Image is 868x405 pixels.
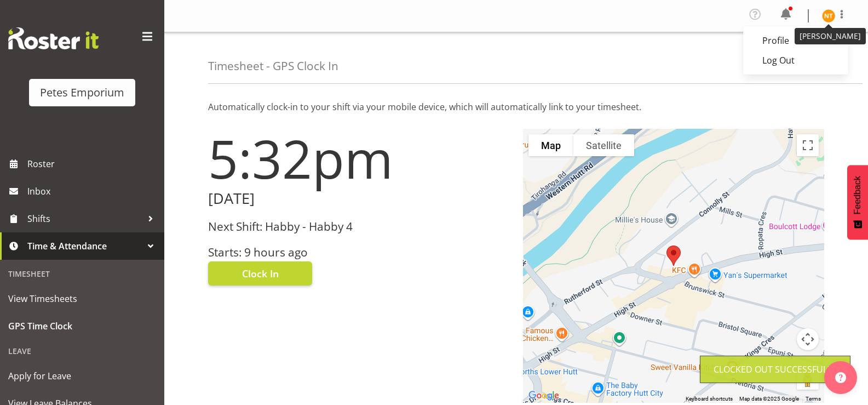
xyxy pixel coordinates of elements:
button: Feedback - Show survey [847,165,868,239]
button: Keyboard shortcuts [686,395,733,403]
span: GPS Time Clock [8,318,156,334]
img: help-xxl-2.png [835,372,846,383]
div: Clocked out Successfully [714,363,837,376]
h3: Starts: 9 hours ago [208,246,510,259]
h3: Next Shift: Habby - Habby 4 [208,220,510,233]
div: Petes Emporium [40,84,124,101]
button: Toggle fullscreen view [797,134,819,156]
a: Log Out [743,50,848,70]
img: nicole-thomson8388.jpg [822,9,835,22]
a: View Timesheets [3,285,162,312]
span: Shifts [27,210,142,227]
a: Profile [743,31,848,50]
button: Show street map [528,134,573,156]
button: Map camera controls [797,328,819,350]
h2: [DATE] [208,190,510,207]
a: Apply for Leave [3,362,162,390]
img: Google [526,389,562,403]
button: Clock In [208,261,312,286]
button: Show satellite imagery [573,134,634,156]
a: GPS Time Clock [3,312,162,340]
img: Rosterit website logo [8,27,99,49]
span: View Timesheets [8,290,156,307]
a: Terms (opens in new tab) [806,396,821,402]
p: Automatically clock-in to your shift via your mobile device, which will automatically link to you... [208,100,824,113]
span: Clock In [242,266,279,281]
span: Roster [27,156,159,172]
span: Apply for Leave [8,368,156,384]
span: Feedback [853,176,863,214]
h4: Timesheet - GPS Clock In [208,60,338,72]
div: Leave [3,340,162,362]
span: Inbox [27,183,159,199]
a: Open this area in Google Maps (opens a new window) [526,389,562,403]
span: Time & Attendance [27,238,142,254]
span: Map data ©2025 Google [739,396,799,402]
h1: 5:32pm [208,129,510,188]
div: Timesheet [3,263,162,285]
